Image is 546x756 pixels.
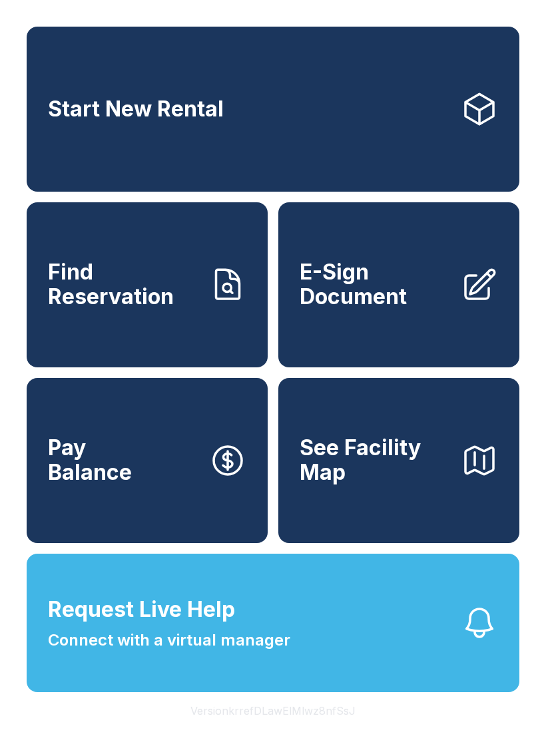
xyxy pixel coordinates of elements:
a: Find Reservation [27,202,268,367]
span: Find Reservation [48,260,198,309]
button: See Facility Map [278,378,519,543]
span: E-Sign Document [300,260,450,309]
button: PayBalance [27,378,268,543]
span: Pay Balance [48,436,132,484]
a: Start New Rental [27,27,519,192]
span: Request Live Help [48,594,235,626]
button: Request Live HelpConnect with a virtual manager [27,554,519,692]
button: VersionkrrefDLawElMlwz8nfSsJ [180,692,366,729]
span: Start New Rental [48,97,224,122]
a: E-Sign Document [278,202,519,367]
span: See Facility Map [300,436,450,484]
span: Connect with a virtual manager [48,628,290,652]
